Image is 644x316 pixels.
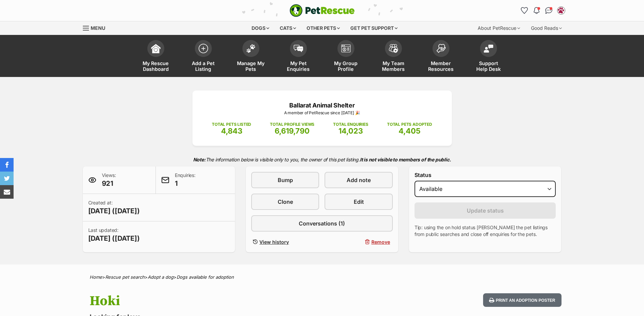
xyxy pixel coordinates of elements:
[415,224,556,238] p: Tip: using the on hold status [PERSON_NAME] the pet listings from public searches and close off e...
[341,44,351,53] img: group-profile-icon-3fa3cf56718a62981997c0bc7e787c4b2cf8bcc04b72c1350f741eb67cf2f40e.svg
[246,44,256,53] img: manage-my-pets-icon-02211641906a0b7f246fdf0571729dbe1e7629f14944591b6c1af311fb30b64b.svg
[519,5,567,16] ul: Account quick links
[436,44,446,53] img: member-resources-icon-8e73f808a243e03378d46382f2149f9095a855e16c252ad45f914b54edf8863c.svg
[415,202,556,219] button: Update status
[467,206,504,215] span: Update status
[283,60,314,72] span: My Pet Enquiries
[151,44,161,53] img: dashboard-icon-eb2f2d2d3e046f16d808141f083e7271f6b2e854fb5c12c21221c1fb7104beca.svg
[278,176,293,184] span: Bump
[347,176,371,184] span: Add note
[251,172,319,188] a: Bump
[141,60,171,72] span: My Rescue Dashboard
[531,5,542,16] button: Notifications
[221,126,242,135] span: 4,843
[426,60,456,72] span: Member Resources
[251,215,393,232] a: Conversations (1)
[180,37,227,77] a: Add a Pet Listing
[83,153,562,166] p: The information below is visible only to you, the owner of this pet listing.
[177,274,234,280] a: Dogs available for adoption
[465,37,512,77] a: Support Help Desk
[132,37,180,77] a: My Rescue Dashboard
[387,121,432,127] p: TOTAL PETS ADOPTED
[73,275,572,280] div: > > >
[473,60,504,72] span: Support Help Desk
[556,5,567,16] button: My account
[294,45,303,52] img: pet-enquiries-icon-7e3ad2cf08bfb03b45e93fb7055b45f3efa6380592205ae92323e6603595dc1f.svg
[534,7,539,14] img: notifications-46538b983faf8c2785f20acdc204bb7945ddae34d4c08c2a6579f10ce5e182be.svg
[212,121,251,127] p: TOTAL PETS LISTED
[193,157,206,162] strong: Note:
[199,44,208,53] img: add-pet-listing-icon-0afa8454b4691262ce3f59096e99ab1cd57d4a30225e0717b998d2c9b9846f56.svg
[102,172,116,188] p: Views:
[417,37,465,77] a: Member Resources
[526,21,567,35] div: Good Reads
[325,194,392,210] a: Edit
[370,37,417,77] a: My Team Members
[338,126,363,135] span: 14,023
[91,25,105,31] span: Menu
[545,7,552,14] img: chat-41dd97257d64d25036548639549fe6c8038ab92f7586957e7f3b1b290dea8141.svg
[236,60,266,72] span: Manage My Pets
[259,238,289,245] span: View history
[415,172,556,178] label: Status
[360,157,451,162] strong: It is not visible to members of the public.
[227,37,275,77] a: Manage My Pets
[354,198,364,206] span: Edit
[88,199,140,216] p: Created at:
[399,126,421,135] span: 4,405
[290,4,355,17] img: logo-e224e6f780fb5917bec1dbf3a21bbac754714ae5b6737aabdf751b685950b380.svg
[175,172,196,188] p: Enquiries:
[203,101,442,110] p: Ballarat Animal Shelter
[371,238,390,245] span: Remove
[544,5,554,16] a: Conversations
[275,126,310,135] span: 6,619,790
[290,4,355,17] a: PetRescue
[278,198,293,206] span: Clone
[188,60,219,72] span: Add a Pet Listing
[175,179,196,188] span: 1
[473,21,525,35] div: About PetRescue
[333,121,368,127] p: TOTAL ENQUIRIES
[519,5,530,16] a: Favourites
[558,7,565,14] img: Ballarat Animal Shelter profile pic
[270,121,314,127] p: TOTAL PROFILE VIEWS
[83,21,110,34] a: Menu
[275,37,322,77] a: My Pet Enquiries
[483,293,561,307] button: Print an adoption poster
[88,206,140,216] span: [DATE] ([DATE])
[275,21,301,35] div: Cats
[105,274,145,280] a: Rescue pet search
[251,237,319,247] a: View history
[302,21,345,35] div: Other pets
[325,172,392,188] a: Add note
[299,219,345,228] span: Conversations (1)
[90,293,377,309] h1: Hoki
[378,60,409,72] span: My Team Members
[389,44,398,53] img: team-members-icon-5396bd8760b3fe7c0b43da4ab00e1e3bb1a5d9ba89233759b79545d2d3fc5d0d.svg
[346,21,402,35] div: Get pet support
[331,60,361,72] span: My Group Profile
[247,21,274,35] div: Dogs
[251,194,319,210] a: Clone
[203,110,442,116] p: A member of PetRescue since [DATE] 🎉
[90,274,102,280] a: Home
[102,179,116,188] span: 921
[325,237,392,247] button: Remove
[484,44,493,53] img: help-desk-icon-fdf02630f3aa405de69fd3d07c3f3aa587a6932b1a1747fa1d2bba05be0121f9.svg
[322,37,370,77] a: My Group Profile
[148,274,173,280] a: Adopt a dog
[88,234,140,243] span: [DATE] ([DATE])
[88,227,140,243] p: Last updated:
